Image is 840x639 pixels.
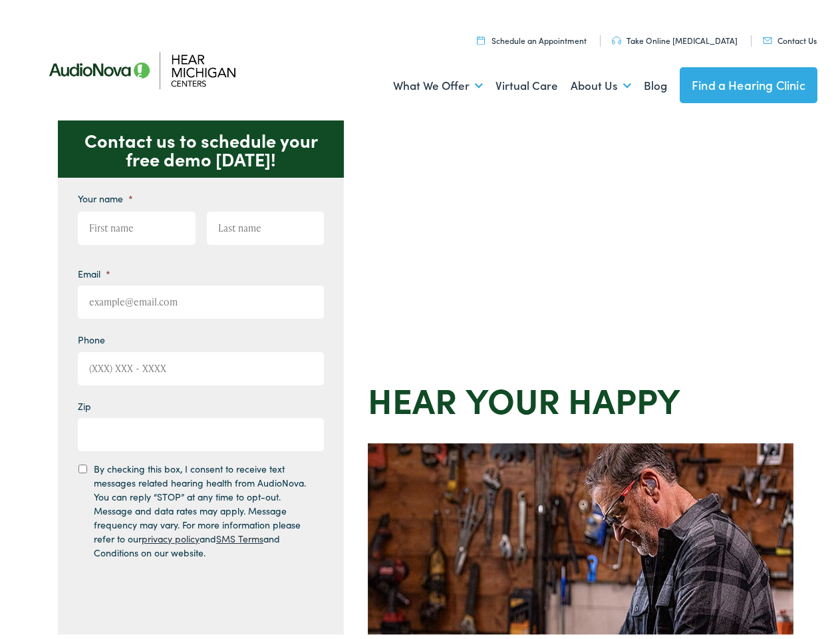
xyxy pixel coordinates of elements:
strong: Hear [368,371,457,419]
a: Blog [644,57,667,106]
a: About Us [571,57,631,106]
input: Last name [207,208,325,241]
p: Contact us to schedule your free demo [DATE]! [58,116,344,174]
strong: your Happy [466,371,680,419]
label: By checking this box, I consent to receive text messages related hearing health from AudioNova. Y... [94,458,312,556]
a: Schedule an Appointment [477,31,587,42]
a: Take Online [MEDICAL_DATA] [612,31,738,42]
input: example@email.com [78,282,324,315]
a: privacy policy [142,528,200,541]
img: utility icon [477,32,485,41]
label: Phone [78,329,105,341]
label: Your name [78,188,133,200]
label: Zip [78,396,91,408]
input: First name [78,208,196,241]
a: What We Offer [393,57,483,106]
a: Contact Us [763,31,817,42]
label: Email [78,264,110,276]
input: (XXX) XXX - XXXX [78,348,324,381]
img: utility icon [612,33,621,41]
a: SMS Terms [216,528,263,541]
a: Find a Hearing Clinic [680,63,817,99]
a: Virtual Care [495,57,558,106]
img: utility icon [763,33,772,40]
